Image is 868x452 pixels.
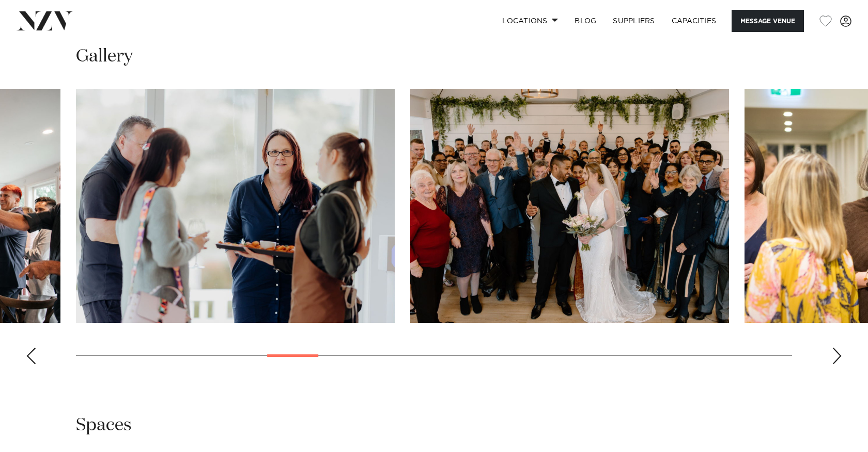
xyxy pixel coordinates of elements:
a: Capacities [663,10,725,32]
h2: Gallery [76,45,133,68]
a: Locations [494,10,566,32]
img: nzv-logo.png [17,11,73,30]
swiper-slide: 10 / 30 [410,89,729,323]
swiper-slide: 9 / 30 [76,89,395,323]
button: Message Venue [732,10,804,32]
a: BLOG [566,10,605,32]
a: SUPPLIERS [605,10,663,32]
h2: Spaces [76,414,132,437]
